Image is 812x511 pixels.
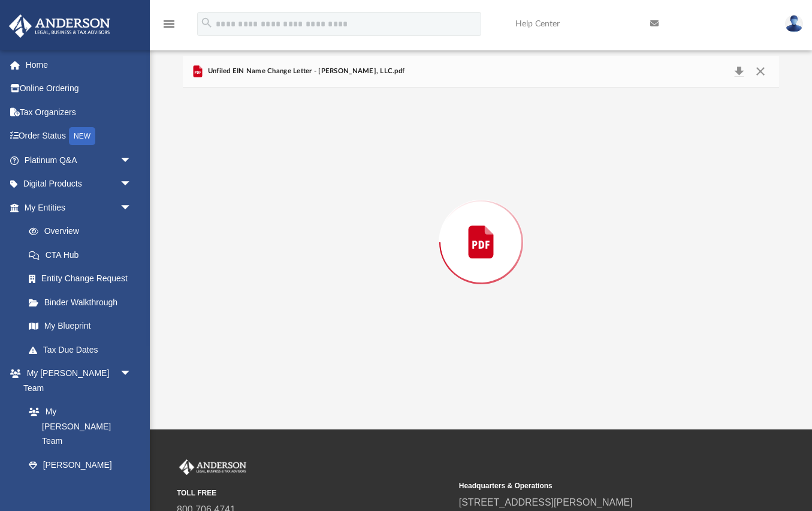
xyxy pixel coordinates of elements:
[749,63,771,80] button: Close
[785,15,803,32] img: User Pic
[205,66,405,77] span: Unfiled EIN Name Change Letter - [PERSON_NAME], LLC.pdf
[8,100,150,124] a: Tax Organizers
[177,459,249,475] img: Anderson Advisors Platinum Portal
[8,148,150,172] a: Platinum Q&Aarrow_drop_down
[8,362,144,400] a: My [PERSON_NAME] Teamarrow_drop_down
[162,23,176,31] a: menu
[8,172,150,196] a: Digital Productsarrow_drop_down
[459,497,633,507] a: [STREET_ADDRESS][PERSON_NAME]
[17,220,150,244] a: Overview
[120,362,144,386] span: arrow_drop_down
[120,172,144,197] span: arrow_drop_down
[183,56,779,397] div: Preview
[17,338,150,362] a: Tax Due Dates
[459,480,733,491] small: Headquarters & Operations
[17,400,138,453] a: My [PERSON_NAME] Team
[200,16,213,29] i: search
[120,196,144,220] span: arrow_drop_down
[8,196,150,220] a: My Entitiesarrow_drop_down
[120,148,144,173] span: arrow_drop_down
[17,453,144,491] a: [PERSON_NAME] System
[8,124,150,149] a: Order StatusNEW
[728,63,750,80] button: Download
[8,53,150,77] a: Home
[17,290,150,314] a: Binder Walkthrough
[17,267,150,291] a: Entity Change Request
[17,243,150,267] a: CTA Hub
[162,17,176,31] i: menu
[8,77,150,101] a: Online Ordering
[177,488,451,498] small: TOLL FREE
[5,14,114,38] img: Anderson Advisors Platinum Portal
[69,127,95,145] div: NEW
[17,314,144,338] a: My Blueprint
